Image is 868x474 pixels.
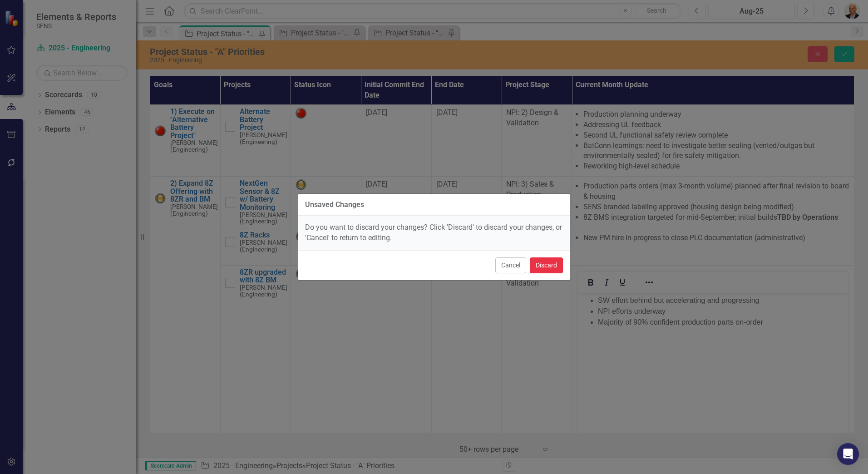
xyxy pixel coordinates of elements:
div: Open Intercom Messenger [837,443,859,465]
button: Cancel [495,257,526,273]
div: Unsaved Changes [305,201,364,209]
li: NPI efforts underway [20,13,269,24]
li: SW effort behind but accelerating and progressing [20,2,269,13]
div: Do you want to discard your changes? Click 'Discard' to discard your changes, or 'Cancel' to retu... [298,216,570,250]
li: Majority of 90% confident production parts on-order [20,24,269,35]
button: Discard [530,257,563,273]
